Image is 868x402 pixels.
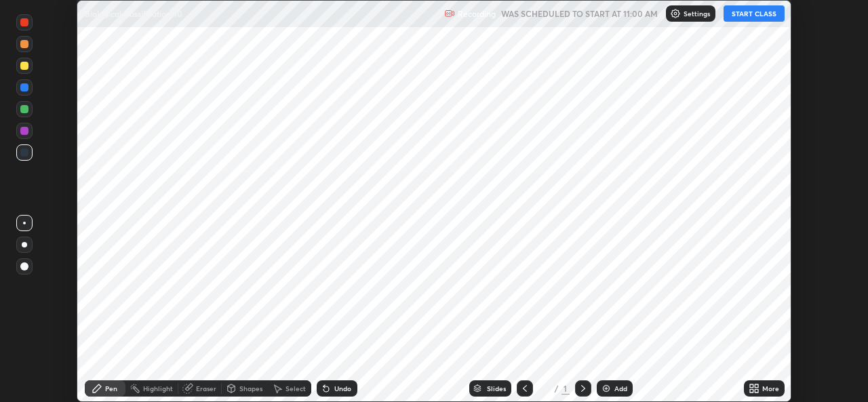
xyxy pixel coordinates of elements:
div: Shapes [239,385,262,392]
p: Biological classification-10 [85,8,182,19]
div: Highlight [143,385,173,392]
div: Select [285,385,306,392]
div: Eraser [196,385,216,392]
img: add-slide-button [601,383,612,394]
p: Recording [458,9,496,19]
div: Add [614,385,627,392]
p: Settings [684,10,710,17]
div: 1 [538,384,552,393]
div: Undo [334,385,351,392]
div: 1 [561,382,570,395]
div: Pen [105,385,117,392]
button: START CLASS [724,5,785,22]
div: More [762,385,779,392]
img: recording.375f2c34.svg [444,8,455,19]
div: Slides [487,385,506,392]
h5: WAS SCHEDULED TO START AT 11:00 AM [501,7,658,20]
div: / [555,384,559,393]
img: class-settings-icons [670,8,681,19]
